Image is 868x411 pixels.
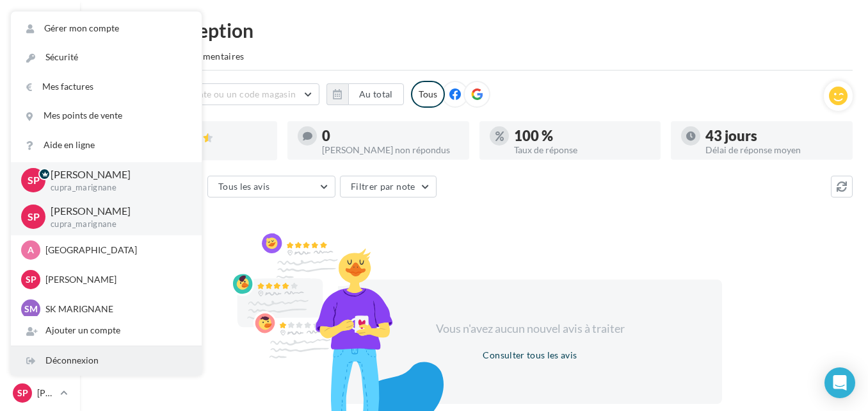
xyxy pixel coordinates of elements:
div: [PERSON_NAME] non répondus [322,146,459,155]
p: SK MARIGNANE [45,303,186,315]
p: cupra_marignane [51,182,181,194]
button: Choisir un point de vente ou un code magasin [95,83,319,105]
span: Sp [28,173,40,188]
span: Tous les avis [218,181,270,192]
p: [PERSON_NAME] [37,387,55,399]
div: Tous [411,81,445,108]
button: Consulter tous les avis [478,348,582,363]
span: Sp [17,387,28,399]
span: Commentaires [183,50,245,63]
a: Gérer mon compte [11,14,202,43]
div: Vous n'avez aucun nouvel avis à traiter [420,321,640,337]
span: A [28,244,34,256]
button: Filtrer par note [340,176,437,197]
div: Taux de réponse [514,146,651,155]
div: Ajouter un compte [11,316,202,345]
p: [GEOGRAPHIC_DATA] [45,244,186,256]
button: Tous les avis [207,176,335,197]
div: 0 [322,129,459,143]
span: Sp [26,273,36,286]
div: Déconnexion [11,346,202,375]
a: Aide en ligne [11,131,202,160]
a: Mes points de vente [11,101,202,130]
p: [PERSON_NAME] [45,273,186,286]
p: [PERSON_NAME] [51,167,181,182]
a: Sp [PERSON_NAME] [10,381,70,405]
span: Sp [28,210,40,224]
button: Au total [348,83,404,105]
span: SM [24,303,38,315]
a: Sécurité [11,43,202,72]
div: 100 % [514,129,651,143]
div: Boîte de réception [95,21,853,40]
p: cupra_marignane [51,219,181,230]
div: Open Intercom Messenger [824,367,855,398]
a: Mes factures [11,72,202,101]
button: Au total [326,83,404,105]
p: [PERSON_NAME] [51,204,181,219]
div: 43 jours [705,129,842,143]
div: Délai de réponse moyen [705,146,842,155]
